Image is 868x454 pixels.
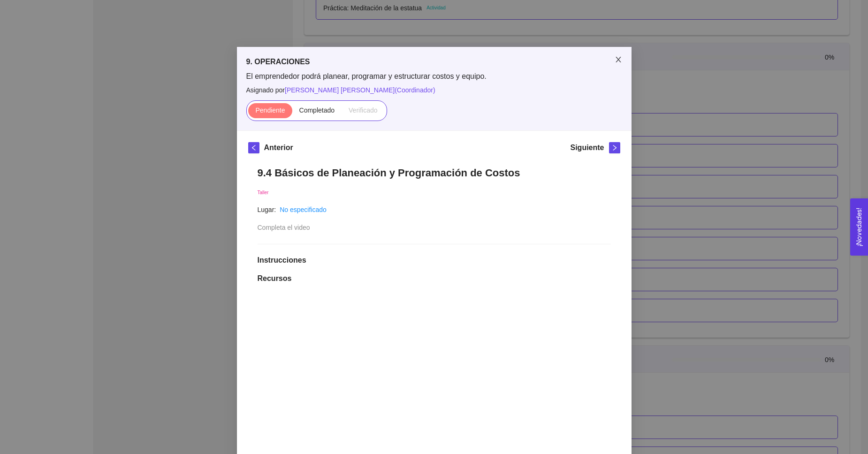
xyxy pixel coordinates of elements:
[258,224,310,231] span: Completa el video
[570,142,604,153] h5: Siguiente
[299,106,335,114] span: Completado
[609,142,620,153] button: right
[609,144,620,151] span: right
[246,71,622,82] span: El emprendedor podrá planear, programar y estructurar costos y equipo.
[255,106,285,114] span: Pendiente
[258,256,611,265] h1: Instrucciones
[258,166,611,179] h1: 9.4 Básicos de Planeación y Programación de Costos
[605,47,632,73] button: Close
[258,190,269,195] span: Taller
[285,86,435,94] span: [PERSON_NAME] [PERSON_NAME] ( Coordinador )
[248,142,259,153] button: left
[349,106,377,114] span: Verificado
[280,206,327,213] a: No especificado
[615,56,622,63] span: close
[850,198,868,256] button: Open Feedback Widget
[246,85,622,95] span: Asignado por
[264,142,293,153] h5: Anterior
[249,144,259,151] span: left
[246,56,622,68] h5: 9. OPERACIONES
[258,274,611,283] h1: Recursos
[258,204,276,215] article: Lugar:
